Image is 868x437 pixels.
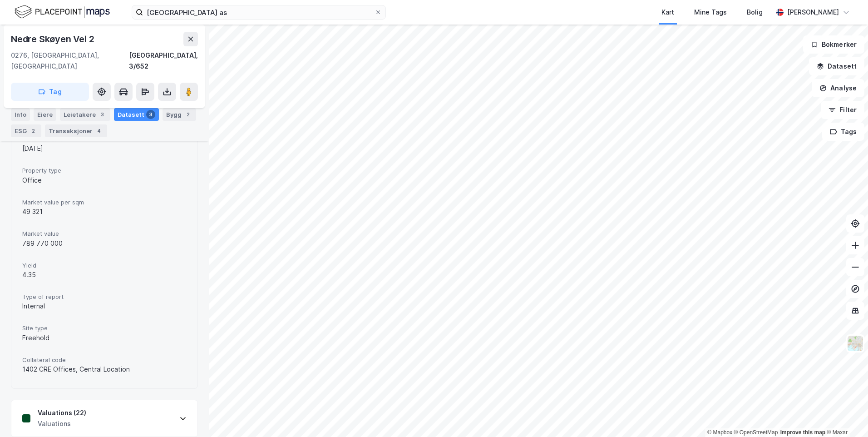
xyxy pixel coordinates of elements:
div: 0276, [GEOGRAPHIC_DATA], [GEOGRAPHIC_DATA] [11,50,129,72]
div: 2 [183,110,192,119]
img: logo.f888ab2527a4732fd821a326f86c7f29.svg [15,4,110,20]
div: Valuations (22) [38,407,86,418]
img: Z [847,335,864,352]
div: Office [22,175,187,186]
button: Tag [11,83,89,101]
a: Improve this map [780,429,825,436]
div: 2 [29,126,38,135]
div: Eiere [34,108,56,121]
div: Mine Tags [694,7,727,18]
div: Freehold [22,333,187,343]
button: Tags [822,123,864,141]
span: Site type [22,324,187,332]
div: [GEOGRAPHIC_DATA], 3/652 [129,50,198,72]
div: 3 [98,110,107,119]
span: Market value per sqm [22,199,187,206]
span: Collateral code [22,356,187,364]
button: Filter [821,101,864,119]
span: Property type [22,167,187,174]
input: Søk på adresse, matrikkel, gårdeiere, leietakere eller personer [143,5,375,19]
div: Kart [661,7,674,18]
div: Internal [22,301,187,312]
div: Datasett [114,108,159,121]
div: 789 770 000 [22,238,187,249]
a: Mapbox [707,429,732,436]
a: OpenStreetMap [734,429,778,436]
button: Bokmerker [803,35,864,54]
div: 4 [94,126,104,135]
span: Type of report [22,293,187,301]
div: 4.35 [22,269,187,280]
div: Info [11,108,30,121]
div: Bygg [163,108,196,121]
span: Market value [22,230,187,238]
div: 1402 CRE Offices, Central Location [22,364,187,375]
div: 49 321 [22,206,187,217]
div: 3 [146,110,155,119]
div: Valuations [38,418,86,429]
div: Leietakere [60,108,110,121]
div: Nedre Skøyen Vei 2 [11,32,96,46]
button: Analyse [812,79,864,97]
span: Yield [22,262,187,269]
iframe: Chat Widget [823,393,868,437]
button: Datasett [809,57,864,75]
div: [DATE] [22,143,187,154]
div: [PERSON_NAME] [787,7,839,18]
div: Bolig [747,7,763,18]
div: ESG [11,124,41,137]
div: Transaksjoner [45,124,107,137]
